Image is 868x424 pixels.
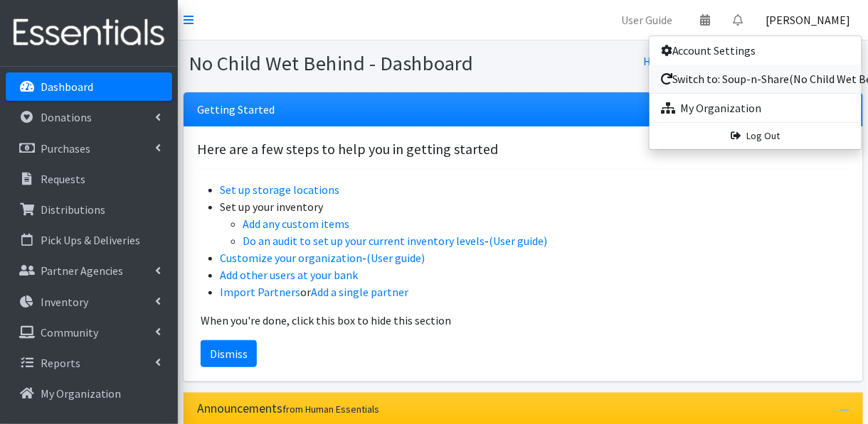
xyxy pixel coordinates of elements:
[644,54,674,68] a: Home
[221,251,363,265] a: Customize your organization
[41,80,93,94] p: Dashboard
[6,103,172,131] a: Donations
[489,234,548,248] a: (User guide)
[650,65,862,93] a: Switch to: Soup-n-Share(No Child Wet Behind) (Group 2)
[41,386,122,401] p: My Organization
[283,403,380,415] small: from Human Essentials
[41,233,141,247] p: Pick Ups & Deliveries
[312,285,409,299] a: Add a single partner
[6,226,172,254] a: Pick Ups & Deliveries
[243,232,849,249] li: -
[243,234,485,248] a: Do an audit to set up your current inventory levels
[201,340,257,367] button: Dismiss
[41,263,124,278] p: Partner Agencies
[243,217,350,231] a: Add any custom items
[610,6,684,34] a: User Guide
[6,9,172,57] img: HumanEssentials
[6,195,172,224] a: Distributions
[6,288,172,316] a: Inventory
[650,94,862,122] a: My Organization
[41,295,88,309] p: Inventory
[192,312,854,329] p: When you're done, click this box to hide this section
[6,256,172,285] a: Partner Agencies
[221,268,359,282] a: Add other users at your bank
[41,202,105,217] p: Distributions
[41,110,92,124] p: Donations
[221,198,849,249] li: Set up your inventory
[41,325,98,339] p: Community
[6,134,172,163] a: Purchases
[198,401,380,416] h3: Announcements
[367,251,425,265] a: (User guide)
[41,141,90,156] p: Purchases
[221,283,849,300] li: or
[189,51,518,76] h1: No Child Wet Behind - Dashboard
[221,285,301,299] a: Import Partners
[650,36,862,65] a: Account Settings
[6,72,172,101] a: Dashboard
[650,123,862,149] a: Log Out
[755,6,862,34] a: [PERSON_NAME]
[41,356,80,370] p: Reports
[221,249,849,266] li: -
[6,349,172,377] a: Reports
[6,318,172,347] a: Community
[198,141,849,158] h5: Here are a few steps to help you in getting started
[221,183,340,197] a: Set up storage locations
[41,172,85,186] p: Requests
[6,165,172,193] a: Requests
[184,92,863,126] div: Getting Started
[6,379,172,408] a: My Organization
